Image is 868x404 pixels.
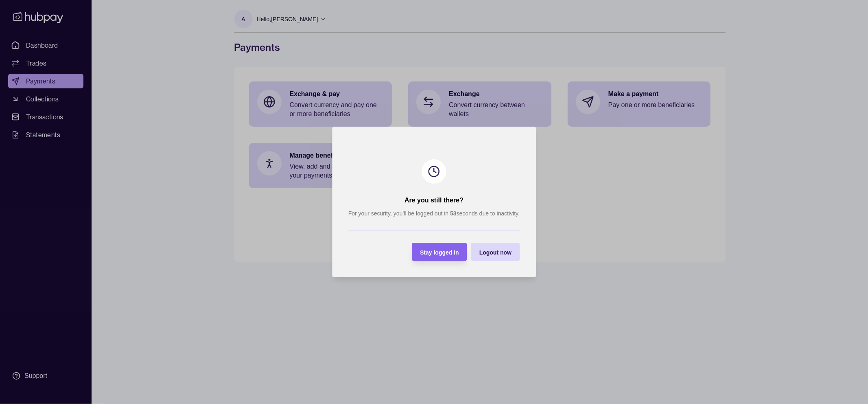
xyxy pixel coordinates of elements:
[420,249,459,256] span: Stay logged in
[412,243,467,261] button: Stay logged in
[450,210,457,217] strong: 53
[404,196,464,205] h2: Are you still there?
[471,243,520,261] button: Logout now
[348,209,520,218] p: For your security, you’ll be logged out in seconds due to inactivity.
[479,249,512,256] span: Logout now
